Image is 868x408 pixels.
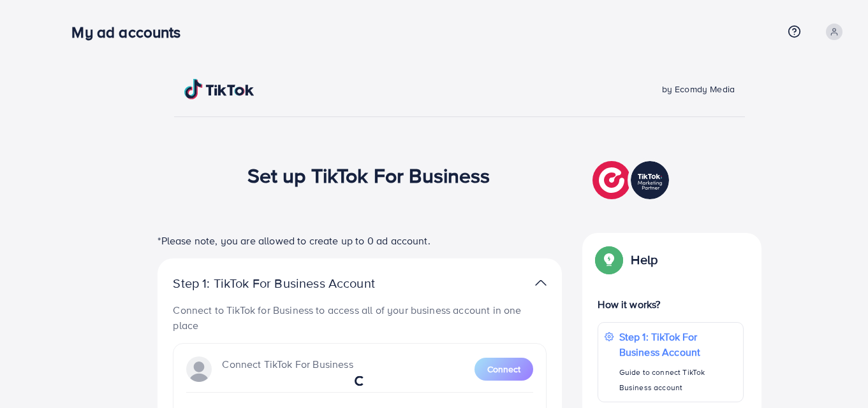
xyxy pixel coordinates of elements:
span: by Ecomdy Media [662,83,735,95]
img: Popup guide [598,248,621,271]
h3: My ad accounts [71,23,191,41]
p: How it works? [598,297,743,312]
img: TikTok partner [535,274,547,292]
img: TikTok [184,79,254,99]
img: TikTok partner [592,158,672,202]
p: Help [631,252,658,267]
p: *Please note, you are allowed to create up to 0 ad account. [158,233,562,248]
p: Step 1: TikTok For Business Account [173,276,415,291]
h1: Set up TikTok For Business [247,163,490,187]
p: Guide to connect TikTok Business account [619,365,737,395]
p: Step 1: TikTok For Business Account [619,329,737,360]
